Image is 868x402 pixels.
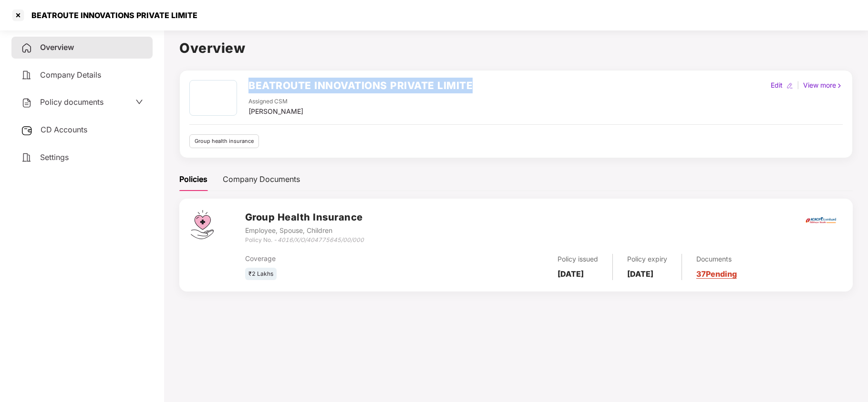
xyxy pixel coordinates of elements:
[40,42,74,52] span: Overview
[245,253,444,264] div: Coverage
[179,38,853,59] h1: Overview
[26,10,197,20] div: BEATROUTE INNOVATIONS PRIVATE LIMITE
[135,98,143,106] span: down
[278,236,364,243] i: 4016/X/O/404775645/00/000
[223,173,300,185] div: Company Documents
[40,70,101,80] span: Company Details
[248,78,473,93] h2: BEATROUTE INNOVATIONS PRIVATE LIMITE
[627,254,667,264] div: Policy expiry
[21,42,32,54] img: svg+xml;base64,PHN2ZyB4bWxucz0iaHR0cDovL3d3dy53My5vcmcvMjAwMC9zdmciIHdpZHRoPSIyNCIgaGVpZ2h0PSIyNC...
[627,269,653,279] b: [DATE]
[40,97,103,107] span: Policy documents
[21,70,32,81] img: svg+xml;base64,PHN2ZyB4bWxucz0iaHR0cDovL3d3dy53My5vcmcvMjAwMC9zdmciIHdpZHRoPSIyNCIgaGVpZ2h0PSIyNC...
[40,152,69,162] span: Settings
[696,254,737,264] div: Documents
[786,82,793,89] img: editIcon
[248,106,303,117] div: [PERSON_NAME]
[21,97,32,109] img: svg+xml;base64,PHN2ZyB4bWxucz0iaHR0cDovL3d3dy53My5vcmcvMjAwMC9zdmciIHdpZHRoPSIyNCIgaGVpZ2h0PSIyNC...
[245,268,277,281] div: ₹2 Lakhs
[836,82,843,89] img: rightIcon
[41,125,87,134] span: CD Accounts
[769,80,785,90] div: Edit
[801,80,845,90] div: View more
[558,269,584,279] b: [DATE]
[245,210,364,225] h3: Group Health Insurance
[189,134,259,148] div: Group health insurance
[21,152,32,163] img: svg+xml;base64,PHN2ZyB4bWxucz0iaHR0cDovL3d3dy53My5vcmcvMjAwMC9zdmciIHdpZHRoPSIyNCIgaGVpZ2h0PSIyNC...
[696,269,737,279] a: 37 Pending
[21,125,33,136] img: svg+xml;base64,PHN2ZyB3aWR0aD0iMjUiIGhlaWdodD0iMjQiIHZpZXdCb3g9IjAgMCAyNSAyNCIgZmlsbD0ibm9uZSIgeG...
[179,173,207,185] div: Policies
[245,236,364,245] div: Policy No. -
[804,214,838,226] img: icici.png
[191,210,214,239] img: svg+xml;base64,PHN2ZyB4bWxucz0iaHR0cDovL3d3dy53My5vcmcvMjAwMC9zdmciIHdpZHRoPSI0Ny43MTQiIGhlaWdodD...
[245,225,364,236] div: Employee, Spouse, Children
[795,80,801,90] div: |
[248,97,303,106] div: Assigned CSM
[558,254,598,264] div: Policy issued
